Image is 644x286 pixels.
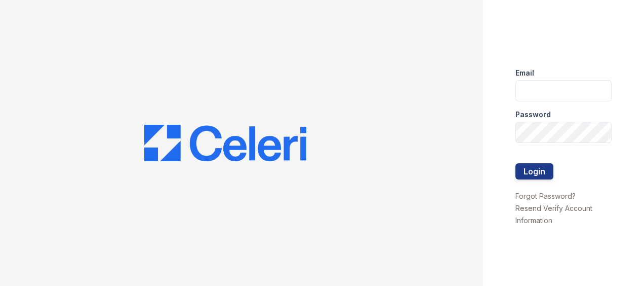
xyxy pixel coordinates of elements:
a: Resend Verify Account Information [515,204,592,225]
img: CE_Logo_Blue-a8612792a0a2168367f1c8372b55b34899dd931a85d93a1a3d3e32e68fde9ad4.png [144,125,306,161]
label: Email [515,68,534,78]
label: Password [515,110,551,120]
a: Forgot Password? [515,192,576,200]
button: Login [515,163,553,180]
